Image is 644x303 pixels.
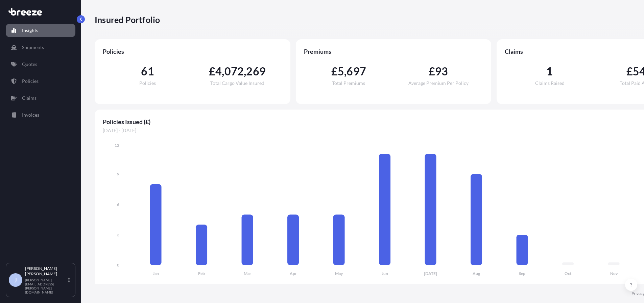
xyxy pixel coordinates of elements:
[139,81,156,86] span: Policies
[382,271,388,276] tspan: Jun
[546,66,553,77] span: 1
[610,271,618,276] tspan: Nov
[210,81,264,86] span: Total Cargo Value Insured
[14,277,17,283] span: J
[519,271,525,276] tspan: Sep
[95,14,160,25] p: Insured Portfolio
[22,44,44,51] p: Shipments
[117,232,119,237] tspan: 3
[473,271,480,276] tspan: Aug
[22,61,37,68] p: Quotes
[25,266,67,277] p: [PERSON_NAME] [PERSON_NAME]
[6,41,75,54] a: Shipments
[115,143,119,148] tspan: 12
[424,271,437,276] tspan: [DATE]
[429,66,435,77] span: £
[331,66,338,77] span: £
[338,66,344,77] span: 5
[117,262,119,267] tspan: 0
[222,66,224,77] span: ,
[22,112,39,118] p: Invoices
[290,271,297,276] tspan: Apr
[22,95,37,101] p: Claims
[6,91,75,105] a: Claims
[153,271,159,276] tspan: Jan
[246,66,266,77] span: 269
[6,108,75,122] a: Invoices
[244,66,246,77] span: ,
[141,66,154,77] span: 61
[304,47,483,55] span: Premiums
[535,81,565,86] span: Claims Raised
[22,78,39,85] p: Policies
[209,66,215,77] span: £
[244,271,251,276] tspan: Mar
[6,57,75,71] a: Quotes
[335,271,343,276] tspan: May
[565,271,572,276] tspan: Oct
[117,171,119,177] tspan: 9
[6,24,75,37] a: Insights
[117,202,119,207] tspan: 6
[224,66,244,77] span: 072
[103,47,282,55] span: Policies
[435,66,448,77] span: 93
[347,66,366,77] span: 697
[198,271,205,276] tspan: Feb
[25,278,67,294] p: [PERSON_NAME][EMAIL_ADDRESS][PERSON_NAME][DOMAIN_NAME]
[344,66,347,77] span: ,
[408,81,469,86] span: Average Premium Per Policy
[22,27,38,34] p: Insights
[6,74,75,88] a: Policies
[215,66,222,77] span: 4
[332,81,365,86] span: Total Premiums
[626,66,633,77] span: £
